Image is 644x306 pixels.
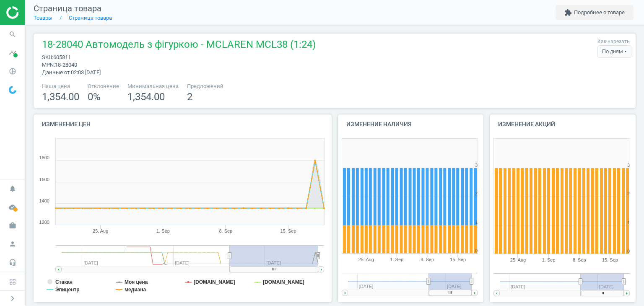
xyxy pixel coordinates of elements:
[556,5,634,20] button: extensionПодробнее о товаре
[219,228,232,233] tspan: 8. Sep
[6,6,66,19] img: ajHJNr6hYgQAAAAASUVORK5CYII=
[609,277,629,298] iframe: Intercom live chat
[39,198,49,203] text: 1400
[194,279,235,285] tspan: [DOMAIN_NAME]
[42,91,79,103] span: 1,354.00
[5,254,21,270] i: headset_mic
[125,279,148,285] tspan: Моя цена
[450,257,466,262] tspan: 15. Sep
[627,163,630,168] text: 3
[88,83,119,90] span: Отклонение
[53,54,71,60] span: 605811
[263,279,304,285] tspan: [DOMAIN_NAME]
[564,9,572,16] i: extension
[187,91,192,103] span: 2
[187,83,223,90] span: Предложений
[280,228,296,233] tspan: 15. Sep
[5,199,21,215] i: cloud_done
[597,45,631,58] div: По дням
[490,114,636,134] h4: Изменение акций
[42,38,316,54] span: 18-28040 Автомодель з фігуркою - MCLAREN MCL38 (1:24)
[627,191,630,196] text: 2
[55,287,80,293] tspan: Эпицентр
[39,220,49,225] text: 1200
[34,114,332,134] h4: Изменение цен
[338,114,484,134] h4: Изменение наличия
[475,191,478,196] text: 2
[5,218,21,233] i: work
[627,249,630,254] text: 0
[475,249,478,254] text: 0
[5,63,21,79] i: pie_chart_outlined
[156,228,170,233] tspan: 1. Sep
[573,257,586,262] tspan: 8. Sep
[88,91,101,103] span: 0 %
[510,257,526,262] tspan: 25. Aug
[127,83,179,90] span: Минимальная цена
[5,26,21,42] i: search
[390,257,403,262] tspan: 1. Sep
[55,279,73,285] tspan: Стакан
[542,257,556,262] tspan: 1. Sep
[42,62,55,68] span: mpn :
[627,220,630,225] text: 1
[8,293,18,303] i: chevron_right
[125,287,146,293] tspan: медиана
[42,69,101,75] span: Данные от 02:03 [DATE]
[55,62,77,68] span: 18-28040
[2,293,23,304] button: chevron_right
[34,3,101,13] span: Страница товара
[39,155,49,160] text: 1800
[597,38,630,45] label: Как нарезать
[9,86,16,94] img: wGWNvw8QSZomAAAAABJRU5ErkJggg==
[93,228,108,233] tspan: 25. Aug
[127,91,165,103] span: 1,354.00
[5,181,21,197] i: notifications
[358,257,374,262] tspan: 25. Aug
[42,83,79,90] span: Наша цена
[421,257,434,262] tspan: 8. Sep
[475,220,478,225] text: 1
[34,15,52,21] a: Товары
[5,45,21,61] i: timeline
[602,257,618,262] tspan: 15. Sep
[5,236,21,252] i: person
[69,15,112,21] a: Страница товара
[39,177,49,182] text: 1600
[42,54,53,60] span: sku :
[475,163,478,168] text: 3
